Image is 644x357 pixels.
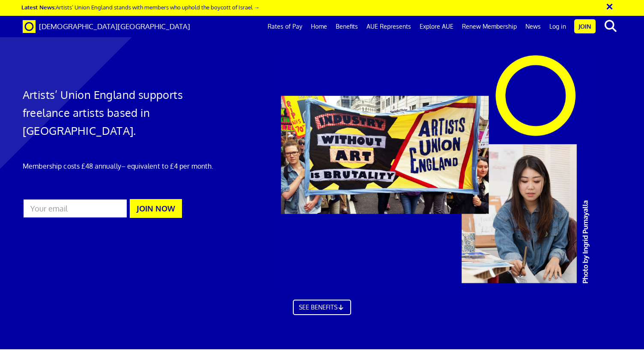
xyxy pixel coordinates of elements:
[23,86,214,140] h1: Artists’ Union England supports freelance artists based in [GEOGRAPHIC_DATA].
[307,16,331,37] a: Home
[331,16,362,37] a: Benefits
[458,16,521,37] a: Renew Membership
[362,16,415,37] a: AUE Represents
[21,3,56,11] strong: Latest News:
[21,3,259,11] a: Latest News:Artists’ Union England stands with members who uphold the boycott of Israel →
[23,161,214,171] p: Membership costs £48 annually – equivalent to £4 per month.
[23,199,128,218] input: Your email
[293,300,351,315] a: SEE BENEFITS
[415,16,458,37] a: Explore AUE
[597,17,623,35] button: search
[39,22,190,31] span: [DEMOGRAPHIC_DATA][GEOGRAPHIC_DATA]
[130,199,182,218] button: JOIN NOW
[16,16,197,37] a: Brand [DEMOGRAPHIC_DATA][GEOGRAPHIC_DATA]
[521,16,545,37] a: News
[574,19,596,33] a: Join
[545,16,570,37] a: Log in
[263,16,307,37] a: Rates of Pay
